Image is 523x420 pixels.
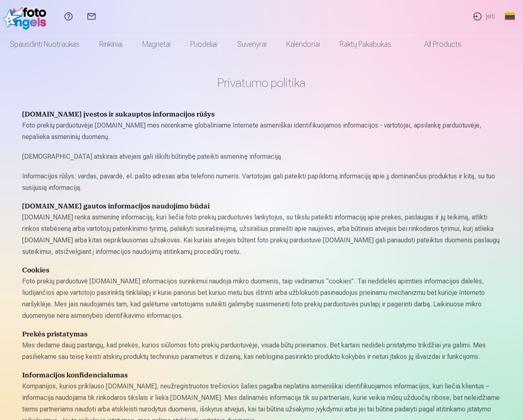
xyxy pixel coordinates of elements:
h4: Informacijos konfidencialumas [22,371,501,381]
h4: Cookies [22,266,501,276]
p: [DEMOGRAPHIC_DATA] atskirais atvejais gali iškilti būtinybę pateikti asmeninę informaciją. [22,151,501,162]
a: Raktų pakabukas [330,33,401,56]
h1: Privatumo politika [22,75,501,90]
p: Foto prekių parduotuvė [DOMAIN_NAME] informacijos surinkimui naudoja mikro duomenis, taip vadinam... [22,276,501,322]
img: /fa2 [3,3,50,30]
p: Mes dedame daug pastangų, kad prekės, kurios siūlomos foto prekių parduotuvėje, visada būtų priei... [22,340,501,363]
h4: Prekės pristatymas [22,330,501,340]
a: All products [401,33,471,56]
a: Kalendoriai [276,33,330,56]
h4: [DOMAIN_NAME] gautos informacijos naudojimo būdai [22,202,501,212]
a: Suvenyrai [227,33,276,56]
a: Puodeliai [180,33,227,56]
p: [DOMAIN_NAME] renka asmeninę informaciją, kuri liečia foto prekių parduotuvės lankytojus, su tiks... [22,212,501,258]
h4: [DOMAIN_NAME] įvestos ir sukauptos informacijos rūšys [22,110,501,120]
p: Informacijos rūšys: vardas, pavardė, el. pašto adresas arba telefono numeris. Vartotojas gali pat... [22,171,501,194]
a: Magnetai [132,33,180,56]
p: Foto prekių parduotuvėje [DOMAIN_NAME] mes nerenkame globaliniame Internete asmeniškai identifiku... [22,120,501,143]
a: Rinkiniai [89,33,132,56]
